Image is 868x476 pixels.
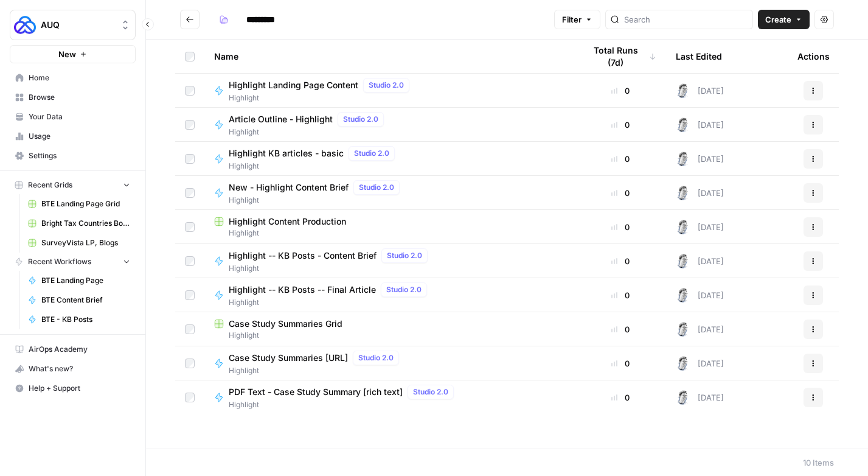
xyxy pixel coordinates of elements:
span: Highlight Content Production [229,215,346,228]
span: Studio 2.0 [386,284,422,295]
span: AUQ [41,19,114,31]
a: Your Data [10,107,136,127]
button: New [10,45,136,63]
a: Home [10,68,136,88]
span: Highlight -- KB Posts - Content Brief [229,250,377,262]
button: Create [758,10,810,29]
a: Case Study Summaries [URL]Studio 2.0Highlight [214,351,565,376]
a: Highlight -- KB Posts -- Final ArticleStudio 2.0Highlight [214,282,565,308]
img: 28dbpmxwbe1lgts1kkshuof3rm4g [676,83,690,98]
span: Studio 2.0 [343,114,378,125]
div: 0 [585,289,656,301]
div: 0 [585,221,656,233]
span: Case Study Summaries [URL] [229,352,348,364]
div: 0 [585,357,656,369]
img: 28dbpmxwbe1lgts1kkshuof3rm4g [676,322,690,337]
span: Your Data [29,111,130,122]
span: Highlight Landing Page Content [229,79,358,91]
a: BTE - KB Posts [23,310,136,329]
span: Studio 2.0 [369,80,404,91]
span: BTE Content Brief [41,295,130,306]
div: 0 [585,323,656,335]
span: Browse [29,92,130,103]
div: [DATE] [676,288,724,303]
div: [DATE] [676,220,724,234]
img: 28dbpmxwbe1lgts1kkshuof3rm4g [676,117,690,132]
span: Article Outline - Highlight [229,113,333,125]
span: Settings [29,150,130,161]
a: PDF Text - Case Study Summary [rich text]Studio 2.0Highlight [214,385,565,410]
a: Highlight Landing Page ContentStudio 2.0Highlight [214,78,565,103]
img: 28dbpmxwbe1lgts1kkshuof3rm4g [676,390,690,405]
div: 0 [585,153,656,165]
span: BTE Landing Page Grid [41,198,130,209]
button: Workspace: AUQ [10,10,136,40]
span: Highlight [229,263,432,274]
a: Usage [10,127,136,146]
span: SurveyVista LP, Blogs [41,237,130,248]
span: Highlight [214,228,565,239]
div: Total Runs (7d) [585,40,656,73]
img: 28dbpmxwbe1lgts1kkshuof3rm4g [676,356,690,371]
div: Name [214,40,565,73]
span: Highlight [229,365,404,376]
span: Bright Tax Countries Bottom Tier Grid [41,218,130,229]
div: [DATE] [676,83,724,98]
a: SurveyVista LP, Blogs [23,233,136,253]
span: Highlight [229,127,389,138]
a: Bright Tax Countries Bottom Tier Grid [23,214,136,233]
span: Create [765,13,791,26]
a: Settings [10,146,136,166]
a: Browse [10,88,136,107]
img: 28dbpmxwbe1lgts1kkshuof3rm4g [676,186,690,200]
div: [DATE] [676,186,724,200]
a: New - Highlight Content BriefStudio 2.0Highlight [214,180,565,206]
a: Highlight KB articles - basicStudio 2.0Highlight [214,146,565,172]
div: [DATE] [676,254,724,268]
span: Highlight [214,330,565,341]
span: Studio 2.0 [359,182,394,193]
span: Recent Workflows [28,256,91,267]
img: 28dbpmxwbe1lgts1kkshuof3rm4g [676,152,690,166]
div: Actions [797,40,830,73]
span: Case Study Summaries Grid [229,318,342,330]
div: 0 [585,391,656,404]
button: Help + Support [10,379,136,398]
div: 0 [585,85,656,97]
div: 0 [585,187,656,199]
span: New [58,48,76,60]
a: Case Study Summaries GridHighlight [214,318,565,341]
span: Highlight [229,195,404,206]
a: AirOps Academy [10,340,136,359]
button: What's new? [10,359,136,379]
span: Filter [562,13,582,26]
img: 28dbpmxwbe1lgts1kkshuof3rm4g [676,254,690,268]
button: Go back [180,10,200,29]
span: Highlight [229,161,400,172]
div: 0 [585,119,656,131]
div: 0 [585,255,656,267]
span: BTE - KB Posts [41,314,130,325]
span: Highlight KB articles - basic [229,147,344,159]
div: [DATE] [676,390,724,405]
span: Highlight -- KB Posts -- Final Article [229,284,376,296]
span: Highlight [229,93,414,103]
span: Highlight [229,399,459,410]
span: New - Highlight Content Brief [229,181,349,194]
img: 28dbpmxwbe1lgts1kkshuof3rm4g [676,288,690,303]
span: BTE Landing Page [41,275,130,286]
span: Help + Support [29,383,130,394]
button: Recent Grids [10,176,136,194]
div: 10 Items [803,457,834,469]
span: Studio 2.0 [354,148,389,159]
div: [DATE] [676,356,724,371]
a: Highlight Content ProductionHighlight [214,215,565,239]
span: Studio 2.0 [413,387,448,397]
div: [DATE] [676,152,724,166]
div: What's new? [10,360,135,378]
span: Recent Grids [28,180,72,191]
button: Filter [554,10,600,29]
img: AUQ Logo [14,14,36,36]
span: Highlight [229,297,432,308]
a: Article Outline - HighlightStudio 2.0Highlight [214,112,565,138]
